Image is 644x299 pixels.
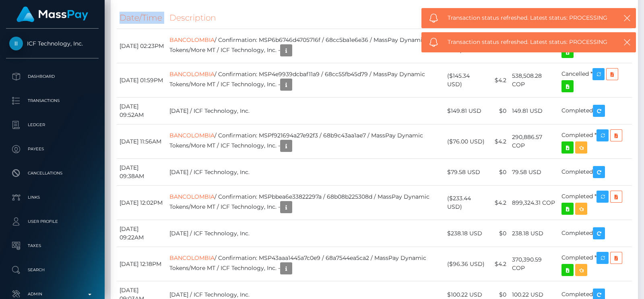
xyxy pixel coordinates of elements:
[169,132,215,139] a: BANCOLOMBIA
[6,139,99,159] a: Payees
[6,187,99,208] a: Links
[6,260,99,280] a: Search
[444,186,488,220] td: ($233.44 USD)
[169,193,215,200] a: BANCOLOMBIA
[509,220,559,247] td: 238.18 USD
[117,247,167,281] td: [DATE] 12:18PM
[117,98,167,125] td: [DATE] 09:52AM
[444,7,488,29] th: Amount
[167,159,444,186] td: [DATE] / ICF Technology, Inc.
[9,240,95,252] p: Taxes
[489,247,509,281] td: $4.2
[9,191,95,203] p: Links
[559,125,632,159] td: Completed *
[444,29,488,63] td: ($145.34 USD)
[444,125,488,159] td: ($76.00 USD)
[559,220,632,247] td: Completed
[509,125,559,159] td: 290,886.57 COP
[489,7,509,29] th: Fee
[509,29,559,63] td: 538,508.28 COP
[489,125,509,159] td: $4.2
[489,159,509,186] td: $0
[509,63,559,98] td: 538,508.28 COP
[169,36,215,44] a: BANCOLOMBIA
[6,163,99,183] a: Cancellations
[559,159,632,186] td: Completed
[167,247,444,281] td: / Confirmation: MSP43aaa1445a7c0e9 / 68a7544ea5ca2 / MassPay Dynamic Tokens/More MT / ICF Technol...
[448,14,608,22] span: Transaction status refreshed. Latest status: PROCESSING
[117,220,167,247] td: [DATE] 09:22AM
[509,186,559,220] td: 899,324.31 COP
[559,7,632,29] th: Status
[117,159,167,186] td: [DATE] 09:38AM
[167,63,444,98] td: / Confirmation: MSP4e9939dcbaf11a9 / 68cc55fb45d79 / MassPay Dynamic Tokens/More MT / ICF Technol...
[9,71,95,83] p: Dashboard
[559,63,632,98] td: Cancelled *
[489,29,509,63] td: $4.2
[9,37,23,50] img: ICF Technology, Inc.
[6,115,99,135] a: Ledger
[509,7,559,29] th: Received
[6,236,99,256] a: Taxes
[444,98,488,125] td: $149.81 USD
[17,6,88,22] img: MassPay Logo
[559,186,632,220] td: Completed *
[117,29,167,63] td: [DATE] 02:23PM
[167,29,444,63] td: / Confirmation: MSP6b6746d4705716f / 68cc5ba1e6e36 / MassPay Dynamic Tokens/More MT / ICF Technol...
[489,63,509,98] td: $4.2
[444,159,488,186] td: $79.58 USD
[448,38,608,46] span: Transaction status refreshed. Latest status: PROCESSING
[9,167,95,179] p: Cancellations
[489,98,509,125] td: $0
[167,220,444,247] td: [DATE] / ICF Technology, Inc.
[9,216,95,228] p: User Profile
[167,7,444,29] th: Description
[9,264,95,276] p: Search
[559,247,632,281] td: Completed *
[559,98,632,125] td: Completed
[489,220,509,247] td: $0
[6,91,99,111] a: Transactions
[6,40,99,47] span: ICF Technology, Inc.
[9,119,95,131] p: Ledger
[169,254,215,262] a: BANCOLOMBIA
[117,186,167,220] td: [DATE] 12:02PM
[509,159,559,186] td: 79.58 USD
[444,63,488,98] td: ($145.34 USD)
[169,71,215,78] a: BANCOLOMBIA
[444,220,488,247] td: $238.18 USD
[509,98,559,125] td: 149.81 USD
[117,63,167,98] td: [DATE] 01:59PM
[6,212,99,232] a: User Profile
[9,95,95,107] p: Transactions
[559,29,632,63] td: Processing *
[489,186,509,220] td: $4.2
[6,66,99,87] a: Dashboard
[167,98,444,125] td: [DATE] / ICF Technology, Inc.
[509,247,559,281] td: 370,390.59 COP
[117,7,167,29] th: Date/Time
[167,125,444,159] td: / Confirmation: MSPf921694a27e92f3 / 68b9c43aa1ae7 / MassPay Dynamic Tokens/More MT / ICF Technol...
[117,125,167,159] td: [DATE] 11:56AM
[167,186,444,220] td: / Confirmation: MSPbbea6e33822297a / 68b08b225308d / MassPay Dynamic Tokens/More MT / ICF Technol...
[444,247,488,281] td: ($96.36 USD)
[9,143,95,155] p: Payees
